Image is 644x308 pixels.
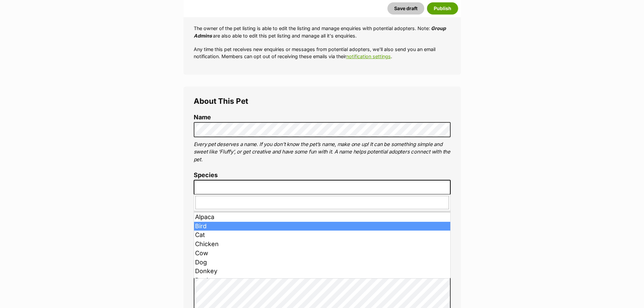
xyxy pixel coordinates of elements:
li: Duck [194,276,450,285]
li: Dog [194,258,450,267]
li: Cat [194,231,450,240]
a: notification settings [346,53,391,59]
button: Publish [427,2,458,15]
li: Alpaca [194,213,450,222]
p: Every pet deserves a name. If you don’t know the pet’s name, make one up! It can be something sim... [194,141,451,164]
p: The owner of the pet listing is able to edit the listing and manage enquiries with potential adop... [194,25,451,39]
li: Donkey [194,267,450,276]
p: Any time this pet receives new enquiries or messages from potential adopters, we'll also send you... [194,46,451,60]
label: Species [194,172,451,179]
li: Cow [194,249,450,258]
label: Name [194,114,451,121]
li: Bird [194,222,450,231]
button: Save draft [387,2,424,15]
li: Chicken [194,240,450,249]
span: About This Pet [194,96,248,105]
em: Group Admins [194,25,446,38]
